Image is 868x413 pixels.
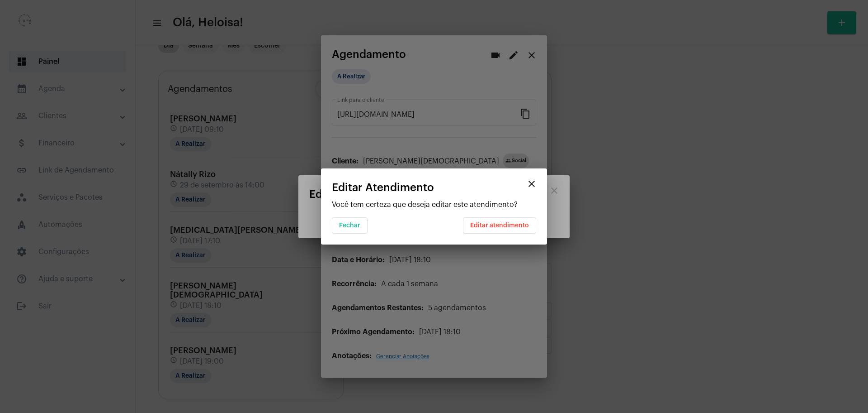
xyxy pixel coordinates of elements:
[332,182,434,193] span: Editar Atendimento
[526,178,537,189] mat-icon: close
[470,222,529,229] span: Editar atendimento
[463,217,536,234] button: Editar atendimento
[339,222,360,229] span: Fechar
[332,217,368,234] button: Fechar
[332,201,536,209] p: Você tem certeza que deseja editar este atendimento?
